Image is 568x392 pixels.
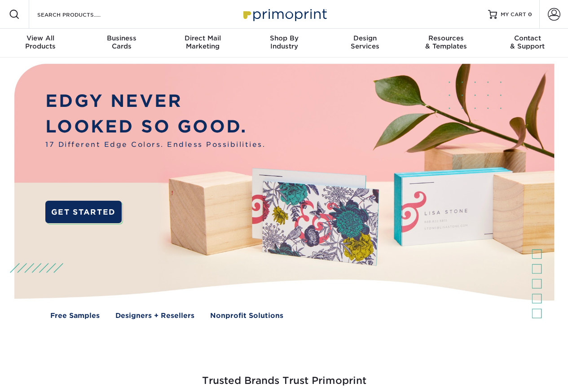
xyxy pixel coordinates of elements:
a: DesignServices [325,29,406,57]
input: SEARCH PRODUCTS..... [36,9,124,20]
p: EDGY NEVER [45,88,265,114]
a: Shop ByIndustry [243,29,325,57]
span: 17 Different Edge Colors. Endless Possibilities. [45,140,265,150]
span: Shop By [243,34,325,42]
span: Contact [487,34,568,42]
div: & Templates [406,34,487,50]
a: GET STARTED [45,201,121,223]
a: Direct MailMarketing [162,29,243,57]
span: Business [81,34,163,42]
div: Industry [243,34,325,50]
img: Primoprint [239,4,329,24]
div: & Support [487,34,568,50]
span: Resources [406,34,487,42]
span: 0 [528,11,532,18]
a: Free Samples [50,311,100,321]
a: Nonprofit Solutions [210,311,283,321]
a: Resources& Templates [406,29,487,57]
span: Direct Mail [162,34,243,42]
a: Contact& Support [487,29,568,57]
div: Marketing [162,34,243,50]
span: Design [325,34,406,42]
div: Services [325,34,406,50]
span: MY CART [501,11,526,18]
a: BusinessCards [81,29,163,57]
a: Designers + Resellers [115,311,194,321]
div: Cards [81,34,163,50]
p: LOOKED SO GOOD. [45,114,265,140]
